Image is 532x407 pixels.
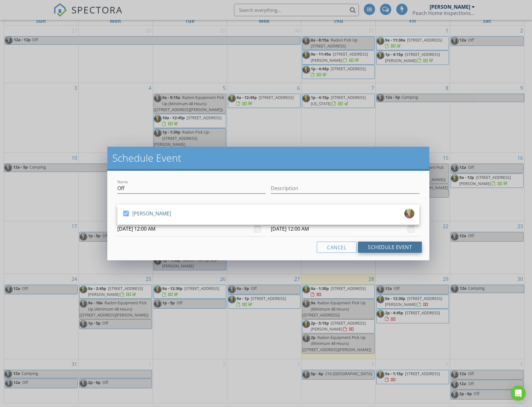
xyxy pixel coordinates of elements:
input: Select date [271,221,419,237]
h2: Schedule Event [112,152,424,164]
input: Select date [117,221,266,237]
button: Cancel [317,242,357,253]
div: [PERSON_NAME] [132,208,171,218]
button: Schedule Event [358,242,422,253]
div: Open Intercom Messenger [511,386,526,401]
img: travis.jpg [404,208,414,218]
